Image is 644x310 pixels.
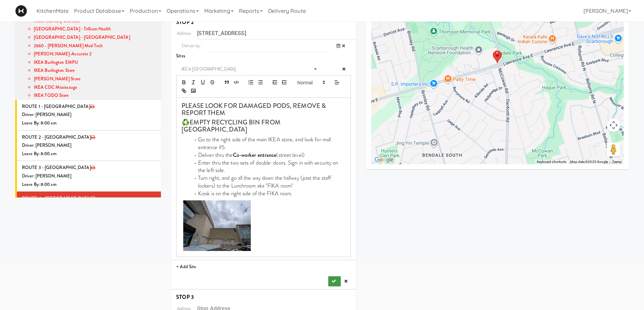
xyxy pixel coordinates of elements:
li: Deliver thru the (street level) [190,151,345,159]
li: ROUTE 1 - [GEOGRAPHIC_DATA]Driver: [PERSON_NAME]Leave By: 8:00 am [15,100,161,131]
li: Go to the right side of the main IKEA store, and look for mall entrance #5. [190,136,345,151]
span: ROUTE 2 - [GEOGRAPHIC_DATA] [22,134,91,140]
li: STOP 2Address:Deliver by: SitesSite activate SiteSite focus PLEASE LOOK FOR DAMAGED PODS, REMOVE ... [171,15,356,289]
li: 2660 - [PERSON_NAME] Med Tech [34,42,156,50]
div: Address: [171,27,197,39]
div: Leave By: 8:00 am [22,180,156,189]
img: Google [373,156,395,164]
input: Stop Address [197,27,356,39]
li: [PERSON_NAME] Store [34,75,156,83]
span: ROUTE 1 - [GEOGRAPHIC_DATA] [22,103,90,110]
b: STOP 3 [176,293,194,301]
button: Drag Pegman onto the map to open Street View [607,143,620,156]
li: IKEA Burlington Store [34,66,156,75]
img: lrg8hdcjgt8zsdxsjedu.jpg [183,200,251,251]
li: Enter thru the two sets of double-doors. Sign in with security on the left side. [190,159,345,175]
li: [PERSON_NAME]-Accurate 2 [34,50,156,58]
strong: PLEASE LOOK FOR DAMAGED PODS, REMOVE & REPORT THEM [182,101,327,117]
li: + Add Site [171,260,356,274]
span: Deliver by: [176,39,206,52]
span: Map data ©2025 Google [570,160,608,164]
li: IKEA Burlington EMPU [34,58,156,67]
span: ROUTE 3 - [GEOGRAPHIC_DATA] [22,164,91,171]
a: Terms [612,160,622,164]
div: Leave By: 8:00 am [22,119,156,128]
div: Driver: [PERSON_NAME] [22,141,156,150]
button: Keyboard shortcuts [537,160,567,164]
div: Leave By: 8:00 am [22,150,156,158]
li: [GEOGRAPHIC_DATA] - Trillium Health [34,25,156,33]
span: ROUTE 4 - [GEOGRAPHIC_DATA] [22,195,91,201]
div: 1 [496,51,498,56]
strong: ♻️EMPTY RECYCLING BIN FROM [GEOGRAPHIC_DATA] [182,118,282,134]
div: Site [176,63,320,75]
li: ROUTE 3 - [GEOGRAPHIC_DATA]Driver: [PERSON_NAME]Leave By: 8:00 am [15,161,161,192]
span: Sites [176,53,185,59]
b: STOP 2 [176,18,194,26]
li: IKEA CDC Mississauga [34,83,156,92]
a: Open this area in Google Maps (opens a new window) [373,156,395,164]
li: ROUTE 4 - [GEOGRAPHIC_DATA]Driver: No driver assignedLeave By: 12:00 am [15,192,161,222]
strong: Co-worker entrance [233,151,277,159]
li: ROUTE 2 - [GEOGRAPHIC_DATA]Driver: [PERSON_NAME]Leave By: 8:00 am [15,131,161,161]
li: Kiosk is on the right side of the FIKA room. [190,190,345,198]
li: IKEA TODO Store [34,91,156,100]
div: Driver: [PERSON_NAME] [22,172,156,180]
img: Micromart [15,5,27,17]
span: Site activate [176,63,320,76]
li: Turn right, and go all the way down the hallway (past the staff lockers) to the Lunchroom aka "FI... [190,174,345,190]
span: IKEA [GEOGRAPHIC_DATA] [182,65,310,73]
div: Driver: [PERSON_NAME] [22,111,156,119]
button: Map camera controls [607,118,620,132]
li: [GEOGRAPHIC_DATA] - [GEOGRAPHIC_DATA] [34,33,156,42]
